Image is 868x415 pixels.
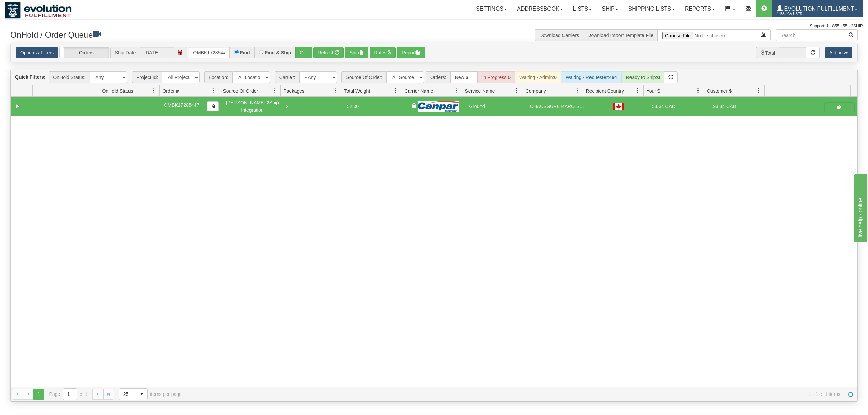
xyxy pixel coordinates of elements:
span: OMBK17285447 [164,102,200,108]
button: Go! [295,47,312,58]
a: Order # filter column settings [208,85,220,96]
span: Company [526,88,546,94]
a: Company filter column settings [571,85,583,96]
button: Shipping Documents [824,102,855,112]
span: Source Of Order: [341,71,386,83]
span: Your $ [647,88,660,94]
strong: 6 [466,75,469,80]
input: Search [776,29,844,41]
button: Ship [345,47,368,58]
input: Page 1 [63,389,77,400]
img: logo1488.jpg [5,2,72,19]
span: Order # [162,88,178,94]
a: Shipping lists [623,0,680,17]
a: Source Of Order filter column settings [269,85,280,96]
span: Carrier Name [405,88,433,94]
span: select [136,389,147,400]
input: Order # [189,47,230,58]
span: Customer $ [707,88,732,94]
td: 58.34 CAD [649,97,710,116]
div: Waiting - Admin: [515,71,561,83]
a: Addressbook [512,0,568,17]
strong: 0 [554,75,557,80]
button: Rates [370,47,396,58]
span: 52.00 [347,104,359,109]
span: Service Name [465,88,495,94]
a: Total Weight filter column settings [390,85,402,96]
div: In Progress: [478,71,515,83]
span: OnHold Status: [49,71,90,83]
strong: 0 [508,75,511,80]
label: Quick Filters: [15,73,45,80]
img: CA [613,103,624,110]
a: Packages filter column settings [329,85,341,96]
a: Your $ filter column settings [692,85,704,96]
span: 1488 / CA User [777,11,828,17]
img: Canpar [418,101,459,112]
td: 93.34 CAD [710,97,771,116]
a: Customer $ filter column settings [753,85,764,96]
div: live help - online [5,4,63,12]
div: grid toolbar [11,69,857,85]
span: 1 - 1 of 1 items [191,391,840,397]
a: Reports [680,0,720,17]
span: Ship Date [110,47,140,58]
span: Packages [283,88,304,94]
td: CHAUSSURE KARO SPIN [527,97,588,116]
strong: 464 [609,75,617,80]
div: [PERSON_NAME] 2Ship Integration [225,99,280,114]
span: Carrier: [275,71,299,83]
button: Report [397,47,425,58]
div: Support: 1 - 855 - 55 - 2SHIP [5,23,863,29]
a: Evolution Fulfillment 1488 / CA User [772,0,863,17]
a: Settings [471,0,512,17]
button: Copy to clipboard [207,101,219,111]
span: Total Weight [344,88,370,94]
button: Search [844,29,858,41]
span: Project Id: [132,71,162,83]
span: Page 1 [33,389,44,400]
label: Find [240,50,250,55]
span: Page sizes drop down [119,388,148,400]
strong: 0 [657,75,660,80]
a: Options / Filters [16,47,58,58]
a: Lists [568,0,597,17]
iframe: chat widget [852,173,867,242]
div: Waiting - Requester: [561,71,621,83]
span: 2 [286,104,289,109]
label: Find & Ship [265,50,291,55]
span: items per page [119,388,182,400]
a: Refresh [845,389,856,400]
td: Ground [466,97,527,116]
span: 25 [123,391,132,398]
a: Carrier Name filter column settings [450,85,462,96]
span: Recipient Country [586,88,624,94]
span: Location: [204,71,232,83]
span: Evolution Fulfillment [783,6,854,12]
button: Actions [825,47,852,58]
div: New: [450,71,478,83]
a: Ship [597,0,623,17]
span: Source Of Order [223,88,258,94]
a: Download Import Template File [587,32,653,38]
label: Orders [60,47,109,58]
a: Download Carriers [539,32,579,38]
a: Recipient Country filter column settings [632,85,643,96]
div: Ready to Ship: [622,71,665,83]
a: Service Name filter column settings [511,85,523,96]
button: Refresh [313,47,344,58]
span: Page of 1 [49,388,88,400]
span: Orders: [426,71,450,83]
h3: OnHold / Order Queue [10,29,429,39]
input: Import [658,29,757,41]
a: Collapse [13,102,22,111]
span: Total [756,47,779,58]
a: OnHold Status filter column settings [148,85,159,96]
span: OnHold Status [102,88,133,94]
